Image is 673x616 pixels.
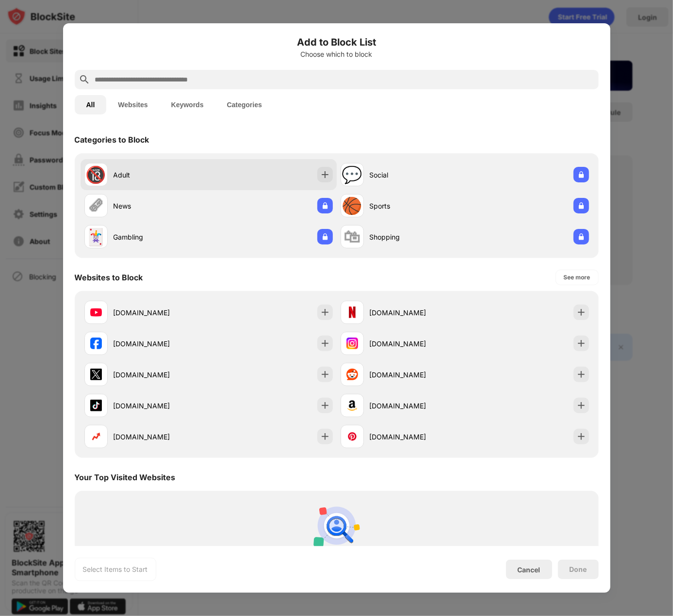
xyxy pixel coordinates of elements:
div: 💬 [342,165,362,185]
div: Your Top Visited Websites [75,472,176,482]
img: favicons [346,338,358,349]
div: [DOMAIN_NAME] [370,339,465,349]
div: [DOMAIN_NAME] [114,370,209,380]
div: [DOMAIN_NAME] [114,339,209,349]
div: [DOMAIN_NAME] [370,401,465,411]
img: favicons [90,400,102,411]
div: [DOMAIN_NAME] [114,308,209,318]
button: Keywords [160,95,215,114]
div: 🔞 [86,165,106,185]
img: favicons [346,400,358,411]
img: favicons [346,431,358,442]
div: [DOMAIN_NAME] [370,308,465,318]
button: All [75,95,107,114]
div: 🛍 [344,227,361,247]
div: Websites to Block [75,273,143,282]
div: [DOMAIN_NAME] [370,370,465,380]
div: News [114,201,209,211]
img: favicons [90,307,102,318]
div: Cancel [518,566,541,574]
img: favicons [90,431,102,442]
button: Categories [215,95,274,114]
img: favicons [90,369,102,380]
img: search.svg [79,74,90,85]
div: Adult [114,170,209,180]
div: Select Items to Start [83,565,148,574]
img: personal-suggestions.svg [313,503,360,549]
div: See more [564,273,591,282]
div: [DOMAIN_NAME] [370,432,465,442]
div: Choose which to block [75,50,599,58]
div: Gambling [114,232,209,242]
img: favicons [346,369,358,380]
div: 🏀 [342,196,362,216]
div: Categories to Block [75,135,149,145]
div: 🃏 [86,227,106,247]
div: Social [370,170,465,180]
div: Sports [370,201,465,211]
img: favicons [90,338,102,349]
div: [DOMAIN_NAME] [114,401,209,411]
div: [DOMAIN_NAME] [114,432,209,442]
img: favicons [346,307,358,318]
div: Done [570,566,587,573]
div: Shopping [370,232,465,242]
h6: Add to Block List [75,35,599,49]
div: 🗞 [88,196,104,216]
button: Websites [106,95,159,114]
